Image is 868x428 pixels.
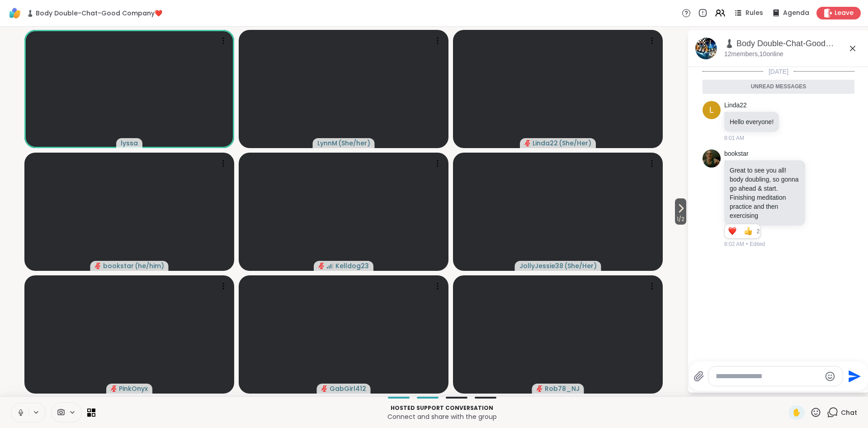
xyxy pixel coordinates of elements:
span: PinkOnyx [119,384,148,393]
span: audio-muted [321,385,328,392]
p: Hello everyone! [730,117,774,126]
span: L [709,104,714,116]
span: 8:01 AM [724,134,744,142]
span: ✋ [792,407,801,418]
span: GabGirl412 [330,384,366,393]
span: • [746,240,748,248]
p: 12 members, 10 online [724,50,783,59]
span: [DATE] [763,67,794,76]
span: JollyJessie38 [519,261,563,270]
span: Leave [835,9,854,18]
p: Hosted support conversation [101,404,783,412]
button: Emoji picker [825,371,835,382]
a: Linda22 [724,101,747,110]
p: Great to see you all! body doubling, so gonna go ahead & start. Finishing meditation practice and... [730,166,800,220]
div: ♟️ Body Double-Chat-Good Company❤️, [DATE] [724,38,862,49]
span: audio-muted [95,263,101,269]
span: audio-muted [318,263,325,269]
p: Connect and share with the group [101,412,783,421]
button: Send [843,366,863,386]
span: Kelldog23 [335,261,369,270]
span: Rob78_NJ [545,384,580,393]
span: bookstar [103,261,134,270]
div: Unread messages [703,80,854,94]
span: Agenda [783,9,809,18]
button: Reactions: love [727,228,737,235]
img: ShareWell Logomark [7,5,23,21]
textarea: Type your message [716,372,821,381]
span: Chat [841,408,857,417]
span: LynnM [317,139,337,148]
span: ( She/her ) [338,139,370,148]
span: 8:02 AM [724,240,744,248]
span: ( he/him ) [135,261,164,270]
span: 2 [757,227,761,236]
span: 1 / 2 [675,214,686,225]
a: bookstar [724,149,749,159]
span: ( She/Her ) [564,261,597,270]
span: ( She/Her ) [559,139,591,148]
span: audio-muted [111,385,117,392]
button: Reactions: like [743,228,753,235]
img: https://sharewell-space-live.sfo3.digitaloceanspaces.com/user-generated/535310fa-e9f2-4698-8a7d-4... [703,149,721,168]
span: audio-muted [524,140,531,146]
span: audio-muted [537,385,543,392]
span: lyssa [121,139,138,148]
span: Rules [745,9,763,18]
span: Linda22 [533,139,558,148]
img: ♟️ Body Double-Chat-Good Company❤️, Oct 09 [695,38,717,59]
span: Edited [750,240,765,248]
button: 1/2 [675,198,686,225]
div: Reaction list [725,224,757,239]
span: ♟️ Body Double-Chat-Good Company❤️ [26,9,162,18]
